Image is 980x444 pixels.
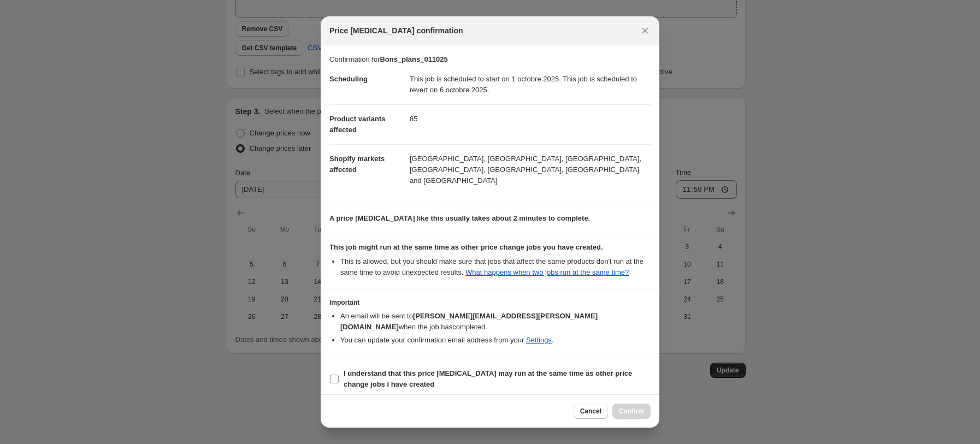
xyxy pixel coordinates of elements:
[410,144,651,195] dd: [GEOGRAPHIC_DATA], [GEOGRAPHIC_DATA], [GEOGRAPHIC_DATA], [GEOGRAPHIC_DATA], [GEOGRAPHIC_DATA], [G...
[580,407,601,416] span: Cancel
[340,256,651,278] li: This is allowed, but you should make sure that jobs that affect the same products don ' t run at ...
[329,155,385,174] span: Shopify markets affected
[410,65,651,104] dd: This job is scheduled to start on 1 octobre 2025. This job is scheduled to revert on 6 octobre 2025.
[637,23,653,38] button: Close
[526,336,552,344] a: Settings
[329,54,651,65] p: Confirmation for
[340,311,651,333] li: An email will be sent to when the job has completed .
[329,298,651,307] h3: Important
[344,369,632,388] b: I understand that this price [MEDICAL_DATA] may run at the same time as other price change jobs I...
[340,335,651,346] li: You can update your confirmation email address from your .
[329,25,463,36] span: Price [MEDICAL_DATA] confirmation
[329,214,590,222] b: A price [MEDICAL_DATA] like this usually takes about 2 minutes to complete.
[340,312,598,331] b: [PERSON_NAME][EMAIL_ADDRESS][PERSON_NAME][DOMAIN_NAME]
[329,75,368,83] span: Scheduling
[465,268,629,276] a: What happens when two jobs run at the same time?
[329,115,386,134] span: Product variants affected
[410,104,651,133] dd: 85
[380,55,447,63] b: Bons_plans_011025
[574,404,608,419] button: Cancel
[329,243,603,251] b: This job might run at the same time as other price change jobs you have created.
